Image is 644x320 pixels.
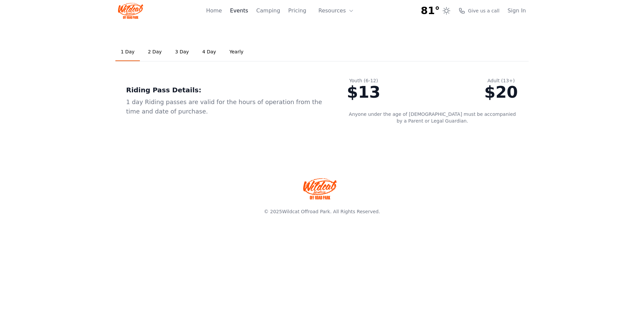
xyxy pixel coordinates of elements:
[468,7,499,14] span: Give us a call
[347,77,380,84] div: Youth (6-12)
[347,84,380,100] div: $13
[507,7,526,15] a: Sign In
[264,209,380,214] span: © 2025 . All Rights Reserved.
[224,43,249,61] a: Yearly
[282,209,330,214] a: Wildcat Offroad Park
[484,84,518,100] div: $20
[143,43,167,61] a: 2 Day
[484,77,518,84] div: Adult (13+)
[170,43,194,61] a: 3 Day
[314,4,358,17] button: Resources
[230,7,248,15] a: Events
[256,7,280,15] a: Camping
[197,43,221,61] a: 4 Day
[126,97,325,116] div: 1 day Riding passes are valid for the hours of operation from the time and date of purchase.
[459,7,499,14] a: Give us a call
[303,178,337,199] img: Wildcat Offroad park
[206,7,222,15] a: Home
[118,3,143,19] img: Wildcat Logo
[115,43,140,61] a: 1 Day
[126,85,325,95] div: Riding Pass Details:
[288,7,306,15] a: Pricing
[421,5,440,17] span: 81°
[347,111,518,124] p: Anyone under the age of [DEMOGRAPHIC_DATA] must be accompanied by a Parent or Legal Guardian.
